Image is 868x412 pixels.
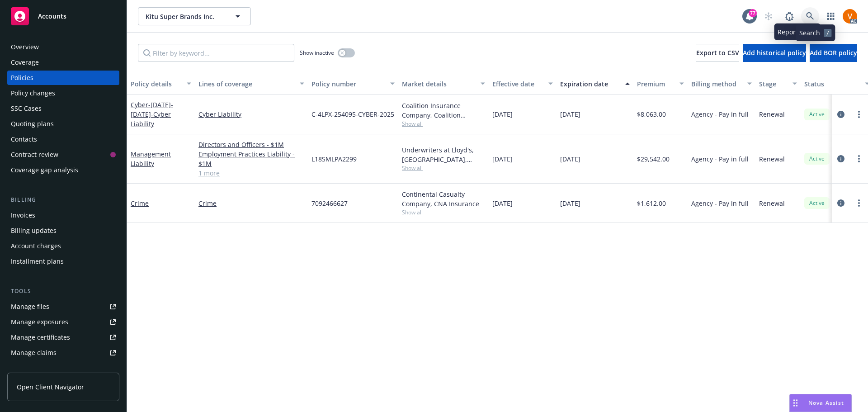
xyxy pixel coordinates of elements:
[11,208,35,223] div: Invoices
[198,140,304,149] a: Directors and Officers - $1M
[311,199,348,208] span: 7092466627
[311,79,385,89] div: Policy number
[7,4,119,29] a: Accounts
[759,154,785,164] span: Renewal
[804,79,859,89] div: Status
[557,73,633,95] button: Expiration date
[637,154,670,164] span: $29,542.00
[7,254,119,269] a: Installment plans
[560,109,580,119] span: [DATE]
[11,147,58,162] div: Contract review
[691,79,742,89] div: Billing method
[854,153,864,164] a: more
[637,199,666,208] span: $1,612.00
[835,198,846,208] a: circleInformation
[810,48,857,57] span: Add BOR policy
[808,110,826,118] span: Active
[11,117,54,131] div: Quoting plans
[492,199,513,208] span: [DATE]
[822,7,840,25] a: Switch app
[17,382,84,392] span: Open Client Navigator
[11,132,37,147] div: Contacts
[7,71,119,85] a: Policies
[560,79,620,89] div: Expiration date
[696,44,739,62] button: Export to CSV
[691,199,749,208] span: Agency - Pay in full
[7,287,119,296] div: Tools
[402,145,485,164] div: Underwriters at Lloyd's, [GEOGRAPHIC_DATA], [PERSON_NAME] of [GEOGRAPHIC_DATA], RT Specialty Insu...
[7,195,119,204] div: Billing
[138,7,251,25] button: Kitu Super Brands Inc.
[131,100,173,128] a: Cyber
[808,155,826,163] span: Active
[198,199,304,208] a: Crime
[7,101,119,116] a: SSC Cases
[198,79,294,89] div: Lines of coverage
[691,154,749,164] span: Agency - Pay in full
[402,101,485,120] div: Coalition Insurance Company, Coalition Insurance Solutions (Carrier), CRC Group
[311,154,357,164] span: L18SMLPA2299
[11,315,68,329] div: Manage exposures
[131,150,171,168] a: Management Liability
[743,48,806,57] span: Add historical policy
[7,86,119,100] a: Policy changes
[11,101,42,116] div: SSC Cases
[7,346,119,360] a: Manage claims
[854,198,864,208] a: more
[7,299,119,314] a: Manage files
[743,44,806,62] button: Add historical policy
[7,361,119,375] a: Manage BORs
[402,164,485,172] span: Show all
[492,154,513,164] span: [DATE]
[7,223,119,238] a: Billing updates
[131,100,173,128] span: - [DATE]-[DATE]-Cyber Liability
[11,223,57,238] div: Billing updates
[633,73,688,95] button: Premium
[759,79,787,89] div: Stage
[398,73,489,95] button: Market details
[801,7,819,25] a: Search
[755,73,801,95] button: Stage
[749,9,757,17] div: 77
[843,9,857,24] img: photo
[492,79,543,89] div: Effective date
[790,394,801,412] div: Drag to move
[198,168,304,178] a: 1 more
[7,117,119,131] a: Quoting plans
[402,189,485,208] div: Continental Casualty Company, CNA Insurance
[402,120,485,128] span: Show all
[11,239,61,253] div: Account charges
[402,79,475,89] div: Market details
[696,48,739,57] span: Export to CSV
[808,199,826,207] span: Active
[11,86,55,100] div: Policy changes
[7,330,119,345] a: Manage certificates
[7,315,119,329] span: Manage exposures
[808,399,844,407] span: Nova Assist
[11,346,57,360] div: Manage claims
[11,361,53,375] div: Manage BORs
[11,254,64,269] div: Installment plans
[198,109,304,119] a: Cyber Liability
[38,13,66,20] span: Accounts
[854,109,864,120] a: more
[7,208,119,223] a: Invoices
[560,154,580,164] span: [DATE]
[11,299,49,314] div: Manage files
[489,73,557,95] button: Effective date
[7,239,119,253] a: Account charges
[127,73,195,95] button: Policy details
[637,79,674,89] div: Premium
[7,40,119,54] a: Overview
[780,7,798,25] a: Report a Bug
[11,40,39,54] div: Overview
[7,132,119,147] a: Contacts
[308,73,398,95] button: Policy number
[131,79,181,89] div: Policy details
[7,163,119,177] a: Coverage gap analysis
[131,199,149,208] a: Crime
[560,199,580,208] span: [DATE]
[11,330,70,345] div: Manage certificates
[759,109,785,119] span: Renewal
[759,7,778,25] a: Start snowing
